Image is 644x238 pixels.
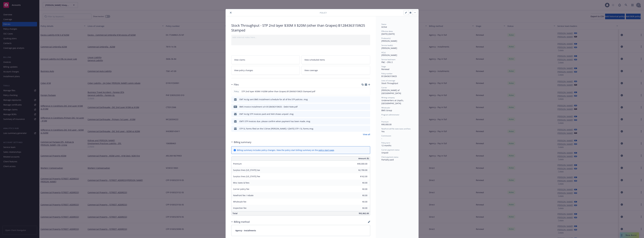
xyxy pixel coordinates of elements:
[381,68,389,71] span: Renewal
[351,187,369,191] input: 0.00
[366,90,369,93] button: preview file
[381,37,391,39] span: Producer(s)
[304,69,318,72] span: View coverage
[381,135,391,137] span: Commission
[320,11,327,14] span: Policy
[362,105,364,108] button: download file
[381,51,386,54] span: AC(s)
[367,98,369,101] button: preview file
[351,193,369,198] input: 0.00
[231,66,300,75] a: View policy changes
[233,212,237,215] span: Total
[381,82,413,85] div: Stock Throughput
[234,69,253,72] span: View policy changes
[231,140,251,144] div: Billing summary
[381,130,385,133] span: Yes
[381,40,397,42] span: [PERSON_NAME]
[351,200,369,204] input: 0.00
[367,127,369,130] button: preview file
[381,47,397,49] span: [PERSON_NAME]
[381,142,390,144] span: Policy term
[381,137,382,140] span: -
[233,162,242,165] span: Premium
[231,220,250,224] div: Billing method
[233,188,249,190] span: Carrier policy fee
[231,83,239,86] div: Files
[381,72,392,75] span: Policy number
[237,149,335,152] div: Billing summary includes policy changes. View the policy start billing summary on the .
[362,127,364,130] button: download file
[367,105,369,108] button: preview file
[381,44,393,47] span: Service lead(s)
[381,114,399,116] span: Program administrator
[233,194,253,197] span: Newfront fee / rebate
[381,54,397,56] span: [PERSON_NAME]
[233,207,246,209] span: Inspection fee
[233,200,246,203] span: Wholesale fee
[381,89,401,95] span: [PERSON_NAME] of [GEOGRAPHIC_DATA]
[381,79,395,82] span: Lines of coverage
[381,151,388,154] span: Unpaid
[381,23,386,25] span: Status
[239,105,298,108] div: BMS Invoice installment sch B128436315W25 - Debit Note.pdf
[234,90,239,93] span: Policy
[381,158,394,161] span: Partially paid
[351,181,369,185] input: 0.00
[232,36,369,39] div: Add internal notes here...
[381,123,392,126] span: $90,000.00
[231,55,300,64] a: View claims
[381,96,395,99] span: Writing company
[239,113,293,115] div: EMT Acctg STP invoices paid and NAV shows unpaid .msg
[362,90,364,93] button: download file
[381,61,393,64] span: P&C - CRU 2
[239,98,308,101] div: EMT Acctg sent BMS Installment schedule for all of the STP policies .msg
[351,162,369,166] input: 0.00
[233,181,249,184] span: Misc taxes & fees
[381,99,404,105] span: Underwriters at Lloyd's, [GEOGRAPHIC_DATA]
[381,149,400,151] span: Carrier payment status
[351,168,369,172] input: 0.00
[229,11,232,14] button: close
[381,26,387,28] span: Active
[231,23,370,32] div: Stock Throughput - STP 2nd layer $30M X $20M (other than Grapes) B128436315W25 Stamped
[233,175,260,178] span: Surplus lines [US_STATE] fee
[234,220,250,224] h3: Billing method
[363,133,370,136] a: View all
[381,144,391,147] span: 12 months
[351,174,369,179] input: 0.00
[381,58,395,61] span: Service lead team
[381,30,393,32] span: Effective dates
[381,156,398,158] span: Client payment status
[231,225,370,236] div: Agency - Installments
[362,98,364,101] button: download file
[381,121,389,123] span: Premium
[367,120,369,123] button: preview file
[381,109,392,112] span: BMS Group
[381,75,397,78] span: B128436315W25
[362,120,364,123] button: download file
[318,149,334,151] a: policy start page
[381,116,382,119] span: -
[234,58,245,61] span: View claims
[234,140,251,144] h3: Billing summary
[358,157,369,160] span: Amount ($)
[367,113,369,115] button: preview file
[359,212,369,215] span: $92,862.00
[381,65,386,68] span: Stage
[242,90,315,93] span: STP 2nd layer $30M X $20M (other than Grapes) B128436315W25 Stamped.pdf
[304,58,325,61] span: View scheduled items
[381,86,387,89] span: Carrier
[301,66,370,75] a: View coverage
[381,30,413,35] div: [DATE] - [DATE]
[234,106,237,108] span: pdf
[351,206,369,210] input: 0.00
[301,55,370,64] a: View scheduled items
[381,128,411,130] span: Newfront will file state taxes and fees
[381,106,390,109] span: Wholesaler
[362,113,364,115] button: download file
[234,83,239,86] h3: Files
[239,127,313,130] div: STP SL Forms filed on the S Drive [PERSON_NAME] / [DATE] STP / SL Forms.msg
[239,120,310,123] div: EMTI STP Invoices due. please confirm when payment has been made..msg
[233,169,260,171] span: Surplus lines [US_STATE] tax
